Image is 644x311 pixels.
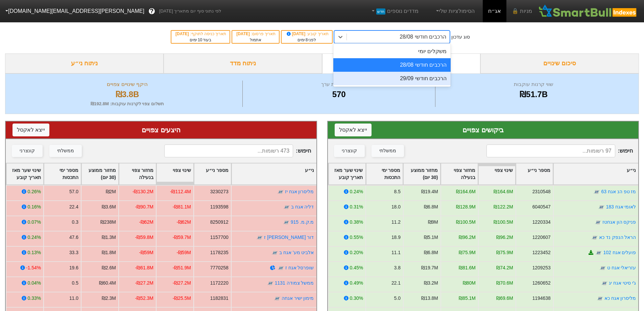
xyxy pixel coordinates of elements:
div: ₪3.6M [102,203,116,210]
div: 0.30% [350,295,363,302]
a: ג'י סיטי אגח יג [609,280,636,286]
div: 1193598 [210,203,229,210]
div: ניתוח מדד [164,53,322,73]
div: 1172220 [210,280,229,287]
div: ממשלתי [57,147,74,155]
img: tase link [271,249,278,256]
div: סוג עדכון [451,34,470,41]
div: ₪96.2M [459,234,476,241]
a: דור [PERSON_NAME] ז [264,235,314,240]
img: tase link [277,188,284,195]
div: Toggle SortBy [478,163,515,184]
div: Toggle SortBy [6,163,43,184]
div: -₪51.9M [173,264,191,271]
span: אתמול [250,38,261,42]
div: -₪25.5M [173,295,191,302]
div: ₪6.8M [424,203,438,210]
div: 8.5 [394,188,400,195]
div: 33.3 [69,249,78,256]
a: הראל הנפק נד כא [599,235,636,240]
div: -₪27.2M [135,280,153,287]
div: ₪3.2M [424,280,438,287]
div: ₪51.7B [437,88,630,101]
div: Toggle SortBy [441,163,478,184]
div: ₪74.2M [496,264,513,271]
div: 0.3 [72,219,78,226]
div: 0.20% [350,249,363,256]
span: [DATE] [236,31,251,36]
div: ₪96.2M [496,234,513,241]
div: 11.2 [391,219,400,226]
div: 11.0 [69,295,78,302]
div: 1157700 [210,234,229,241]
div: בעוד ימים [175,37,226,43]
div: שווי קרנות עוקבות [437,81,630,88]
div: ביקושים צפויים [335,125,632,135]
div: 570 [244,88,433,101]
div: Toggle SortBy [81,163,118,184]
div: -₪81.1M [173,203,191,210]
div: -1.54% [26,264,41,271]
img: SmartBull [538,4,639,18]
div: ₪6.8M [424,249,438,256]
div: 0.13% [28,249,41,256]
div: ₪2.3M [102,295,116,302]
div: 18.0 [391,203,400,210]
div: -₪27.2M [173,280,191,287]
div: ₪13.8M [421,295,438,302]
div: Toggle SortBy [516,163,553,184]
div: ₪81.6M [459,264,476,271]
a: הסימולציות שלי [432,4,477,18]
div: 7770258 [210,264,229,271]
div: -₪62M [139,219,153,226]
a: לאומי אגח 183 [606,204,636,209]
div: ₪19.7M [421,264,438,271]
img: tase link [283,219,290,226]
div: ₪1.8M [102,249,116,256]
div: תאריך פרסום : [236,31,276,37]
img: tase link [267,280,274,287]
img: tase link [593,188,600,195]
div: 1182831 [210,295,229,302]
div: 5.0 [394,295,400,302]
a: ממשל צמודה 1131 [275,280,314,286]
div: -₪112.4M [170,188,191,195]
span: חדש [376,8,385,15]
div: ₪2.6M [102,264,116,271]
button: ממשלתי [49,145,82,157]
div: 1194638 [532,295,550,302]
a: מז טפ הנ אגח 63 [601,189,636,194]
div: 0.04% [28,280,41,287]
span: לפי נתוני סוף יום מתאריך [DATE] [159,8,221,15]
a: מליסרון אגח יז [285,189,314,194]
div: 0.26% [28,188,41,195]
div: 0.33% [28,295,41,302]
div: ₪75.9M [496,249,513,256]
div: -₪130.2M [133,188,153,195]
img: tase link [283,204,290,210]
div: ניתוח ני״ע [5,53,164,73]
a: מדדים נוספיםחדש [367,4,421,18]
div: ₪100.5M [494,219,513,226]
input: 97 רשומות... [486,145,615,157]
a: פועלים אגח 102 [603,250,636,255]
a: אלביט מע' אגח ב [279,250,314,255]
div: ₪164.6M [494,188,513,195]
a: מליסרון אגח כא [604,295,636,301]
button: קונצרני [334,145,365,157]
button: ממשלתי [372,145,404,157]
div: ₪2M [106,188,116,195]
div: ₪19.4M [421,188,438,195]
div: תשלום צפוי לקרנות עוקבות : ₪192.8M [14,101,241,107]
div: ₪69.6M [496,295,513,302]
span: 8 [306,38,308,42]
a: שופרסל אגח ז [285,265,314,270]
div: 1178235 [210,249,229,256]
div: 0.24% [28,234,41,241]
div: -₪59.8M [135,234,153,241]
div: Toggle SortBy [329,163,365,184]
a: פניקס הון אגחטז [602,219,636,225]
div: ₪1.3M [102,234,116,241]
div: -₪62M [176,219,191,226]
button: ייצא לאקסל [335,124,372,136]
